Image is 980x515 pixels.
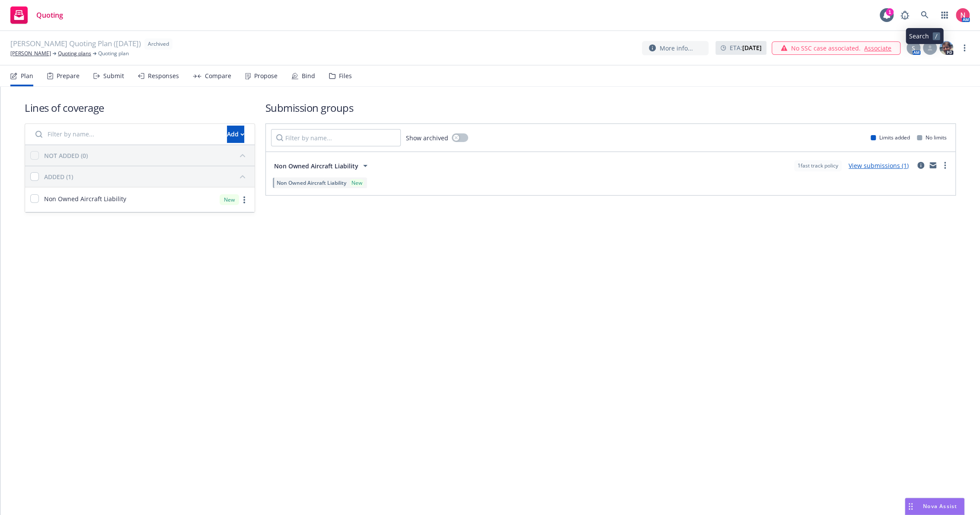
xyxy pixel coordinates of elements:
[254,73,278,79] div: Propose
[44,151,88,160] div: NOT ADDED (0)
[30,126,222,143] input: Filter by name...
[896,6,913,24] a: Report a Bug
[7,3,67,27] a: Quoting
[21,73,33,79] div: Plan
[905,498,916,515] div: Drag to move
[886,8,894,16] div: 1
[940,160,950,171] a: more
[220,194,239,205] div: New
[659,44,693,53] span: More info...
[239,195,249,205] a: more
[148,40,169,48] span: Archived
[406,133,448,142] span: Show archived
[742,44,761,52] strong: [DATE]
[849,161,909,170] a: View submissions (1)
[58,50,91,57] a: Quoting plans
[798,162,838,170] span: 1 fast track policy
[57,73,80,79] div: Prepare
[923,502,957,510] span: Nova Assist
[148,73,179,79] div: Responses
[871,134,910,141] div: Limits added
[265,101,956,115] h1: Submission groups
[905,498,964,515] button: Nova Assist
[10,50,51,57] a: [PERSON_NAME]
[916,6,933,24] a: Search
[928,160,938,171] a: mail
[912,44,915,53] span: S
[25,101,255,115] h1: Lines of coverage
[36,12,63,19] span: Quoting
[44,148,249,162] button: NOT ADDED (0)
[939,41,953,55] img: photo
[956,8,970,22] img: photo
[864,44,891,53] a: Associate
[227,126,244,142] div: Add
[227,126,244,143] button: Add
[936,6,953,24] a: Switch app
[271,157,373,174] button: Non Owned Aircraft Liability
[44,170,249,183] button: ADDED (1)
[917,134,947,141] div: No limits
[10,38,141,50] span: [PERSON_NAME] Quoting Plan ([DATE])
[339,73,352,79] div: Files
[98,50,129,57] span: Quoting plan
[302,73,315,79] div: Bind
[916,160,926,171] a: circleInformation
[205,73,231,79] div: Compare
[271,129,401,146] input: Filter by name...
[277,179,346,186] span: Non Owned Aircraft Liability
[44,194,126,203] span: Non Owned Aircraft Liability
[274,161,358,171] span: Non Owned Aircraft Liability
[642,41,709,55] button: More info...
[103,73,124,79] div: Submit
[791,44,861,53] span: No SSC case associated.
[350,179,364,186] div: New
[729,43,761,52] span: ETA :
[44,172,73,181] div: ADDED (1)
[959,43,970,53] a: more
